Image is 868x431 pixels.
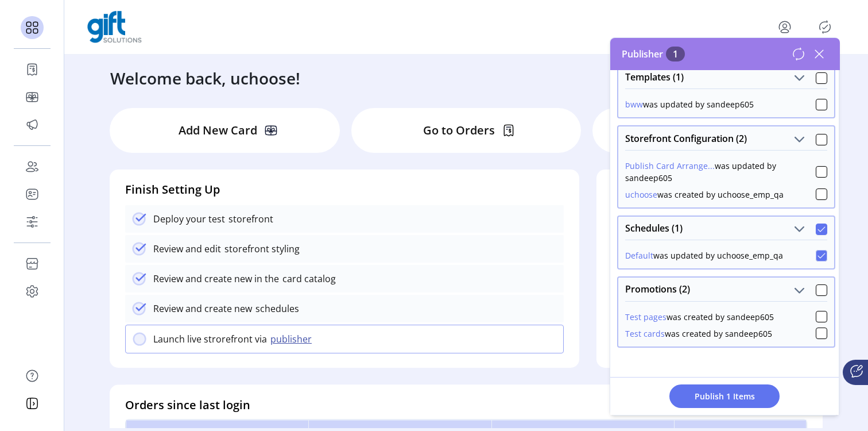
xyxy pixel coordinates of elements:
button: Templates (1) [791,70,807,86]
p: storefront [225,212,273,226]
p: storefront styling [221,242,300,256]
p: Review and edit [153,242,221,256]
div: was updated by sandeep605 [625,160,816,184]
button: Test pages [625,311,666,323]
h3: Welcome back, uchoose! [110,66,300,90]
div: was updated by uchoose_emp_qa [625,249,783,261]
p: Add New Card [179,122,257,139]
button: bww [625,98,643,110]
p: Go to Orders [423,122,495,139]
h4: Orders since last login [125,397,250,414]
p: Launch live strorefront via [153,332,267,346]
p: Deploy your test [153,212,225,226]
p: Review and create new in the [153,272,279,286]
p: Review and create new [153,302,252,315]
button: Publish Card Arrange... [625,160,715,172]
button: Test cards [625,328,665,340]
button: Promotions (2) [791,282,807,298]
span: 1 [666,47,685,61]
div: was updated by sandeep605 [625,98,754,110]
div: was created by sandeep605 [625,328,772,340]
button: uchoose [625,188,657,201]
button: Publish 1 Items [669,384,780,408]
span: Schedules (1) [625,224,683,233]
p: schedules [252,302,299,315]
div: was created by uchoose_emp_qa [625,188,784,201]
button: Storefront Configuration (2) [791,131,807,147]
span: Publish 1 Items [684,390,765,402]
img: logo [87,11,142,43]
button: Default [625,249,653,261]
span: Storefront Configuration (2) [625,134,747,143]
p: card catalog [279,272,336,286]
button: Schedules (1) [791,221,807,237]
span: Templates (1) [625,72,684,82]
button: menu [776,18,794,36]
span: Promotions (2) [625,284,690,294]
h4: Finish Setting Up [125,181,564,198]
button: Publisher Panel [816,18,834,36]
button: publisher [267,332,319,346]
div: was created by sandeep605 [625,311,774,323]
span: Publisher [622,47,685,61]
